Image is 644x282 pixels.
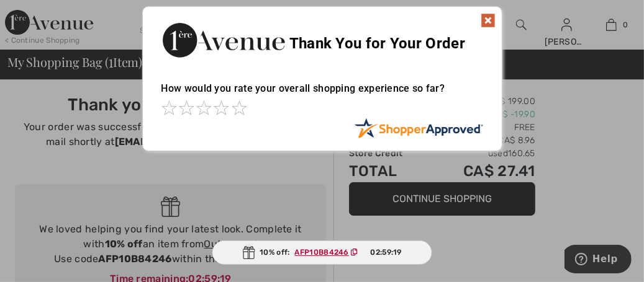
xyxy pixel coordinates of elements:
img: Thank You for Your Order [161,19,286,61]
ins: AFP10B84246 [295,248,349,257]
div: 10% off: [212,240,432,265]
div: How would you rate your overall shopping experience so far? [161,70,483,118]
img: x [481,13,496,28]
span: Help [28,9,53,20]
span: Thank You for Your Order [289,35,465,52]
span: 02:59:19 [370,247,401,258]
img: Gift.svg [242,246,255,259]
